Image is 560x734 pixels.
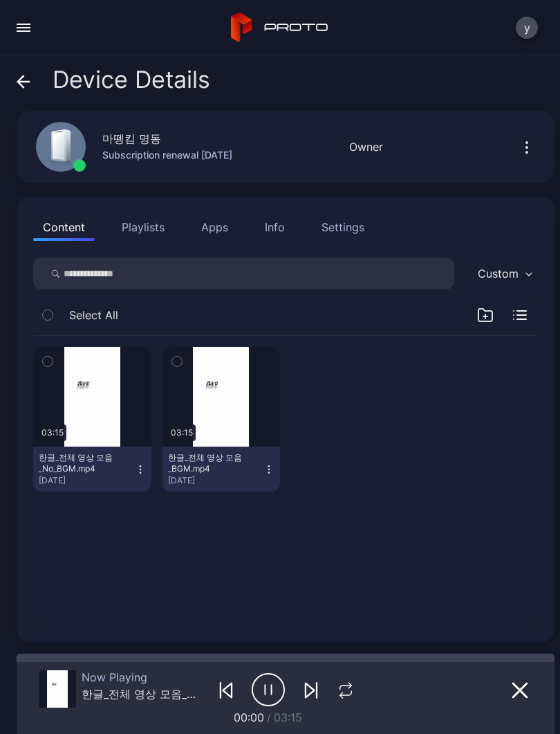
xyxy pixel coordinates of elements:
button: Playlists [112,213,174,241]
button: Custom [471,258,538,289]
div: Owner [349,138,383,155]
button: Content [33,213,95,241]
button: 한글_전체 영상 모음_BGM.mp4[DATE] [162,447,281,492]
div: 한글_전체 영상 모음_No_BGM.mp4 [39,452,115,474]
div: 한글_전체 영상 모음_BGM.mp4 [168,452,244,474]
button: Apps [192,213,238,241]
div: Custom [478,267,519,280]
span: 00:00 [234,710,264,724]
div: Info [265,219,285,235]
button: 한글_전체 영상 모음_No_BGM.mp4[DATE] [33,447,151,492]
button: Settings [312,213,374,241]
span: 03:15 [274,710,302,724]
button: y [516,17,538,39]
span: / [267,710,271,724]
div: Subscription renewal [DATE] [102,147,232,163]
div: Settings [321,219,364,235]
div: [DATE] [168,475,264,486]
div: Now Playing [82,670,203,684]
span: Device Details [53,66,210,93]
button: Info [255,213,295,241]
div: 마뗑킴 명동 [102,130,161,147]
div: 한글_전체 영상 모음_No_BGM.mp4 [82,687,203,701]
div: [DATE] [39,475,135,486]
span: Select All [69,307,118,323]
